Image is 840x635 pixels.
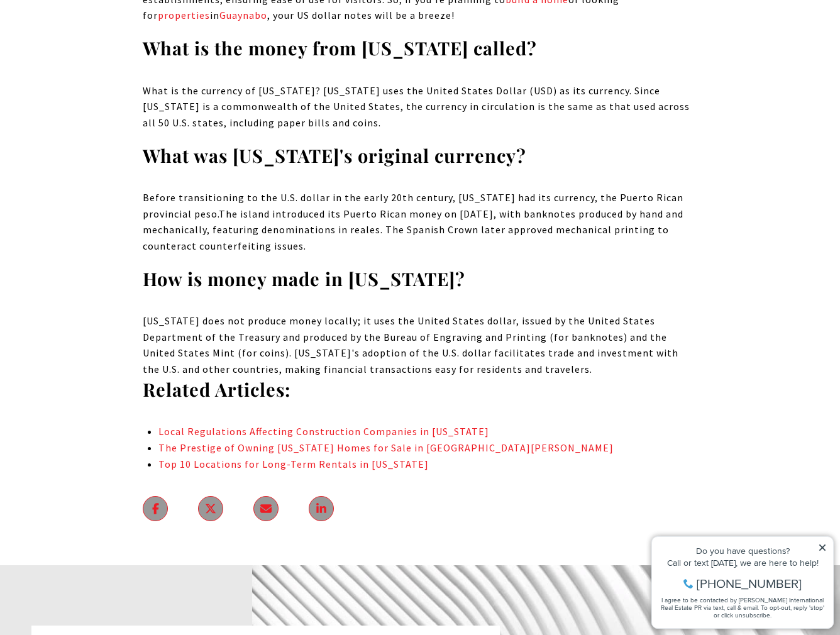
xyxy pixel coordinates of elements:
a: Guaynabo - open in a new tab [219,9,267,21]
a: linkedin - open in a new tab [309,496,334,521]
span: [US_STATE] does not produce money locally; it uses the United States dollar, issued by the United... [143,314,678,375]
a: properties - open in a new tab [158,9,210,21]
div: Do you have questions? [13,28,182,37]
a: twitter - open in a new tab [198,496,223,521]
span: What is the currency of [US_STATE]? [US_STATE] uses the United States Dollar (USD) as its currenc... [143,84,690,129]
p: Before transitioning to the U.S. dollar in the early 20th century, [US_STATE] had its currency, t... [143,190,697,254]
span: The island introduced its Puerto Rican money on [DATE], with banknotes produced by hand and mecha... [143,207,683,252]
div: Call or text [DATE], we are here to help! [13,40,182,49]
a: Top 10 Locations for Long-Term Rentals in [US_STATE] [158,458,429,470]
strong: Related Articles: [143,377,290,401]
strong: What is the money from [US_STATE] called? [143,36,537,60]
span: [PHONE_NUMBER] [52,59,157,72]
span: I agree to be contacted by [PERSON_NAME] International Real Estate PR via text, call & email. To ... [16,77,179,101]
a: send an email to ?subject=What Currency Does Puerto Rico Use?&body= - https://christiesrealestate... [253,496,279,521]
a: The Prestige of Owning [US_STATE] Homes for Sale in [GEOGRAPHIC_DATA][PERSON_NAME] [158,441,614,454]
a: Local Regulations Affecting Construction Companies in [US_STATE] [158,425,489,438]
strong: How is money made in [US_STATE]? [143,267,465,290]
strong: What was [US_STATE]'s original currency? [143,143,526,167]
a: facebook - open in a new tab [143,496,168,521]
